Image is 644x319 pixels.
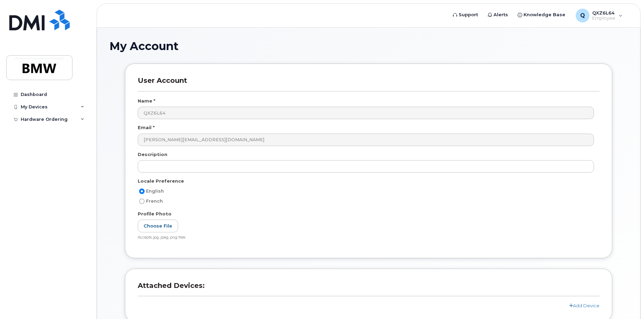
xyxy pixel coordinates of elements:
[569,303,599,308] a: Add Device
[138,211,172,217] label: Profile Photo
[109,40,628,52] h1: My Account
[138,124,155,131] label: Email *
[139,188,145,194] input: English
[146,199,163,204] span: French
[138,281,599,296] h3: Attached Devices:
[138,178,184,184] label: Locale Preference
[139,199,145,204] input: French
[138,98,155,104] label: Name *
[138,151,167,158] label: Description
[138,76,599,91] h3: User Account
[146,188,164,194] span: English
[138,235,594,240] div: Accepts jpg, jpeg, png files
[138,220,178,232] label: Choose File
